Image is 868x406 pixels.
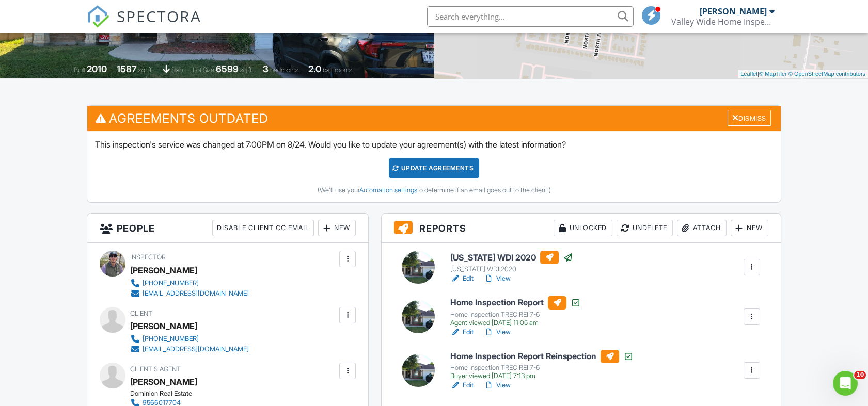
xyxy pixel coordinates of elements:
[450,296,581,310] h6: Home Inspection Report
[130,374,197,389] a: [PERSON_NAME]
[130,263,197,278] div: [PERSON_NAME]
[788,71,865,77] a: © OpenStreetMap contributors
[87,14,201,36] a: SPECTORA
[450,265,573,273] div: [US_STATE] WDI 2020
[450,311,581,319] div: Home Inspection TREC REI 7-6
[130,334,249,344] a: [PHONE_NUMBER]
[833,371,858,396] iframe: Intercom live chat
[216,63,239,74] div: 6599
[450,251,573,273] a: [US_STATE] WDI 2020 [US_STATE] WDI 2020
[484,327,511,337] a: View
[87,131,781,202] div: This inspection's service was changed at 7:00PM on 8/24. Would you like to update your agreement(...
[450,251,573,264] h6: [US_STATE] WDI 2020
[143,289,249,298] div: [EMAIL_ADDRESS][DOMAIN_NAME]
[484,273,511,284] a: View
[117,63,137,74] div: 1587
[450,273,474,284] a: Edit
[87,5,109,28] img: The Best Home Inspection Software - Spectora
[450,327,474,337] a: Edit
[130,344,249,354] a: [EMAIL_ADDRESS][DOMAIN_NAME]
[731,220,768,236] div: New
[143,279,199,287] div: [PHONE_NUMBER]
[308,63,321,74] div: 2.0
[554,220,612,236] div: Unlocked
[143,345,249,353] div: [EMAIL_ADDRESS][DOMAIN_NAME]
[270,66,298,74] span: bedrooms
[130,310,152,317] span: Client
[450,350,634,381] a: Home Inspection Report Reinspection Home Inspection TREC REI 7-6 Buyer viewed [DATE] 7:13 pm
[450,296,581,327] a: Home Inspection Report Home Inspection TREC REI 7-6 Agent viewed [DATE] 11:05 am
[130,288,249,299] a: [EMAIL_ADDRESS][DOMAIN_NAME]
[738,70,868,78] div: |
[323,66,352,74] span: bathrooms
[450,380,474,391] a: Edit
[130,365,181,373] span: Client's Agent
[87,63,107,74] div: 2010
[854,371,866,379] span: 10
[87,106,781,131] h3: Agreements Outdated
[240,66,253,74] span: sq.ft.
[263,63,269,74] div: 3
[143,335,199,343] div: [PHONE_NUMBER]
[740,71,757,77] a: Leaflet
[389,158,479,178] div: Update Agreements
[728,110,771,126] div: Dismiss
[171,66,183,74] span: slab
[95,186,773,194] div: (We'll use your to determine if an email goes out to the client.)
[700,6,767,17] div: [PERSON_NAME]
[671,17,775,27] div: Valley Wide Home Inspections
[450,364,634,372] div: Home Inspection TREC REI 7-6
[677,220,727,236] div: Attach
[117,5,201,27] span: SPECTORA
[617,220,673,236] div: Undelete
[450,372,634,380] div: Buyer viewed [DATE] 7:13 pm
[130,318,197,334] div: [PERSON_NAME]
[450,319,581,327] div: Agent viewed [DATE] 11:05 am
[427,6,634,27] input: Search everything...
[130,278,249,288] a: [PHONE_NUMBER]
[359,186,417,194] a: Automation settings
[759,71,787,77] a: © MapTiler
[450,350,634,363] h6: Home Inspection Report Reinspection
[382,214,780,243] h3: Reports
[318,220,356,236] div: New
[87,214,368,243] h3: People
[484,380,511,391] a: View
[138,66,153,74] span: sq. ft.
[193,66,214,74] span: Lot Size
[74,66,85,74] span: Built
[130,253,166,261] span: Inspector
[130,389,257,398] div: Dominion Real Estate
[212,220,314,236] div: Disable Client CC Email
